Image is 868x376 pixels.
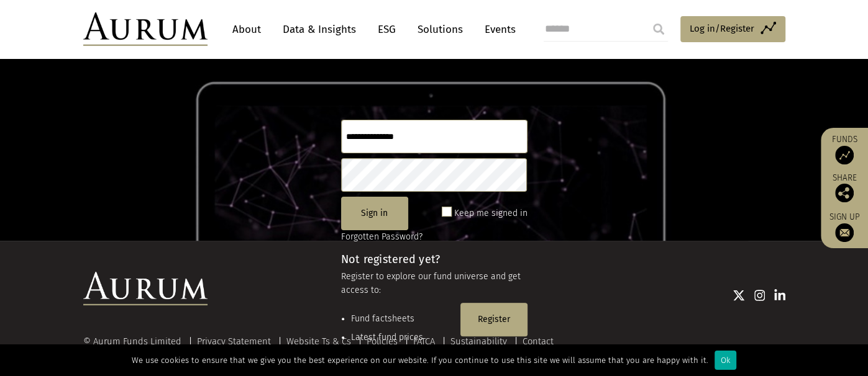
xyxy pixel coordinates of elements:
a: Log in/Register [680,16,785,42]
a: Privacy Statement [197,336,271,347]
a: Forgotten Password? [341,231,423,242]
img: Instagram icon [754,289,765,302]
a: Solutions [411,18,469,41]
label: Keep me signed in [454,206,528,221]
a: FATCA [413,336,435,347]
a: Funds [827,134,862,164]
a: Policies [367,336,398,347]
a: Sign up [827,212,862,242]
div: Ok [715,351,736,370]
input: Submit [646,17,671,42]
img: Linkedin icon [774,289,785,302]
a: Contact [523,336,554,347]
p: Register to explore our fund universe and get access to: [341,270,528,298]
a: Data & Insights [276,18,362,41]
span: Log in/Register [690,21,754,36]
div: Share [827,174,862,202]
img: Access Funds [835,146,854,164]
button: Sign in [341,197,408,230]
h4: Not registered yet? [341,254,528,265]
a: ESG [372,18,402,41]
a: Sustainability [450,336,507,347]
a: Website Ts & Cs [286,336,351,347]
img: Aurum [83,12,208,46]
a: Events [478,18,516,41]
div: This website is operated by Aurum Funds Limited, authorised and regulated by the Financial Conduc... [83,336,785,374]
div: © Aurum Funds Limited [83,337,188,346]
img: Aurum Logo [83,272,208,305]
img: Sign up to our newsletter [835,223,854,242]
img: Twitter icon [733,289,745,302]
img: Share this post [835,184,854,202]
a: About [226,18,267,41]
